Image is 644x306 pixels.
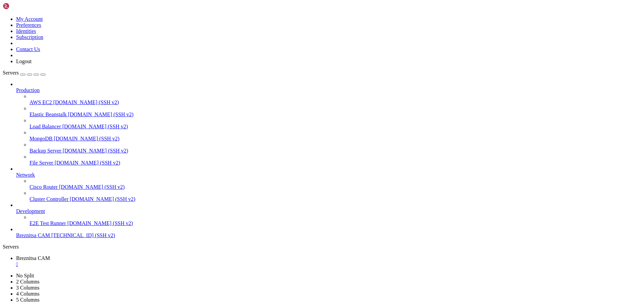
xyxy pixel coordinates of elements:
li: Cisco Router [DOMAIN_NAME] (SSH v2) [30,178,641,190]
a: Servers [3,70,46,76]
span: E2E Test Runner [30,220,66,226]
span: [DOMAIN_NAME] (SSH v2) [70,196,136,202]
a: Cluster Controller [DOMAIN_NAME] (SSH v2) [30,196,641,202]
a: Subscription [16,34,43,40]
a: Logout [16,58,32,64]
span: [DOMAIN_NAME] (SSH v2) [54,136,119,141]
span: [DOMAIN_NAME] (SSH v2) [53,99,119,105]
li: Network [16,166,641,202]
li: AWS EC2 [DOMAIN_NAME] (SSH v2) [30,93,641,105]
span: AWS EC2 [30,99,52,105]
li: Breznitsa CAM [TECHNICAL_ID] (SSH v2) [16,226,641,238]
li: Cluster Controller [DOMAIN_NAME] (SSH v2) [30,190,641,202]
a: Breznitsa CAM [TECHNICAL_ID] (SSH v2) [16,232,641,238]
a:  [16,261,641,267]
span: Breznitsa CAM [16,255,50,261]
a: Identities [16,28,36,34]
li: Load Balancer [DOMAIN_NAME] (SSH v2) [30,118,641,130]
img: Shellngn [3,3,41,9]
a: Cisco Router [DOMAIN_NAME] (SSH v2) [30,184,641,190]
span: [DOMAIN_NAME] (SSH v2) [55,160,120,166]
a: Development [16,208,641,214]
a: 2 Columns [16,279,40,285]
span: [TECHNICAL_ID] (SSH v2) [51,232,115,238]
a: Backup Server [DOMAIN_NAME] (SSH v2) [30,148,641,154]
a: Production [16,87,641,93]
a: No Split [16,273,34,278]
span: Load Balancer [30,124,61,129]
span: [DOMAIN_NAME] (SSH v2) [59,184,125,190]
a: 3 Columns [16,285,40,291]
a: Contact Us [16,46,40,52]
a: E2E Test Runner [DOMAIN_NAME] (SSH v2) [30,220,641,226]
a: MongoDB [DOMAIN_NAME] (SSH v2) [30,136,641,142]
a: My Account [16,16,43,22]
span: Cluster Controller [30,196,68,202]
span: Production [16,87,40,93]
li: Backup Server [DOMAIN_NAME] (SSH v2) [30,142,641,154]
a: 4 Columns [16,291,40,297]
li: Production [16,81,641,166]
a: Preferences [16,22,41,28]
li: Development [16,202,641,226]
a: File Server [DOMAIN_NAME] (SSH v2) [30,160,641,166]
a: Elastic Beanstalk [DOMAIN_NAME] (SSH v2) [30,112,641,118]
span: [DOMAIN_NAME] (SSH v2) [63,148,128,154]
a: AWS EC2 [DOMAIN_NAME] (SSH v2) [30,99,641,105]
li: Elastic Beanstalk [DOMAIN_NAME] (SSH v2) [30,105,641,118]
span: Development [16,208,45,214]
a: Load Balancer [DOMAIN_NAME] (SSH v2) [30,124,641,130]
span: Servers [3,70,19,76]
span: Cisco Router [30,184,58,190]
a: Network [16,172,641,178]
span: File Server [30,160,53,166]
span: Backup Server [30,148,61,154]
li: MongoDB [DOMAIN_NAME] (SSH v2) [30,130,641,142]
span: MongoDB [30,136,52,141]
span: Breznitsa CAM [16,232,50,238]
li: E2E Test Runner [DOMAIN_NAME] (SSH v2) [30,214,641,226]
li: File Server [DOMAIN_NAME] (SSH v2) [30,154,641,166]
div: Servers [3,244,641,250]
span: Network [16,172,35,178]
span: [DOMAIN_NAME] (SSH v2) [62,124,128,129]
a: 5 Columns [16,297,40,303]
a: Breznitsa CAM [16,255,641,267]
span: [DOMAIN_NAME] (SSH v2) [68,112,134,117]
span: [DOMAIN_NAME] (SSH v2) [67,220,133,226]
span: Elastic Beanstalk [30,112,67,117]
